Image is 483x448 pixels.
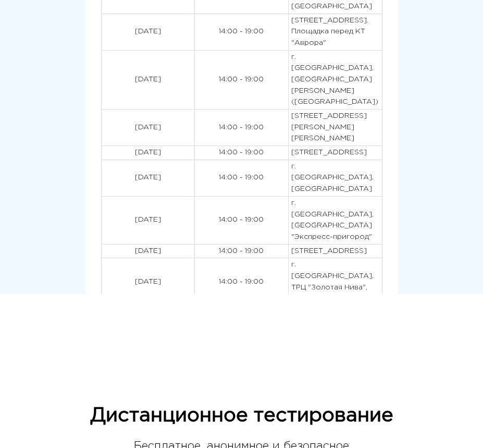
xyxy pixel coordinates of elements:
[291,147,379,159] p: [STREET_ADDRESS]
[197,122,286,134] p: 14:00 - 19:00
[291,52,379,108] p: г. [GEOGRAPHIC_DATA], [GEOGRAPHIC_DATA][PERSON_NAME] ([GEOGRAPHIC_DATA])
[197,26,286,38] p: 14:00 - 19:00
[291,111,379,144] p: [STREET_ADDRESS][PERSON_NAME][PERSON_NAME]
[104,147,192,159] p: [DATE]
[104,276,192,288] p: [DATE]
[291,246,379,257] p: [STREET_ADDRESS]
[291,198,379,243] p: г. [GEOGRAPHIC_DATA], [GEOGRAPHIC_DATA] "Экспресс-пригород"
[197,172,286,184] p: 14:00 - 19:00
[197,74,286,86] p: 14:00 - 19:00
[104,246,192,257] p: [DATE]
[197,147,286,159] p: 14:00 - 19:00
[104,74,192,86] p: [DATE]
[291,161,379,195] p: г. [GEOGRAPHIC_DATA], [GEOGRAPHIC_DATA]
[197,214,286,226] p: 14:00 - 19:00
[291,259,379,305] p: г. [GEOGRAPHIC_DATA], ТРЦ "Золотая Нива", [GEOGRAPHIC_DATA]
[104,172,192,184] p: [DATE]
[104,122,192,134] p: [DATE]
[197,246,286,257] p: 14:00 - 19:00
[90,407,393,425] span: Дистанционное тестирование
[291,15,379,49] p: [STREET_ADDRESS]. Площадка перед КТ "Аврора"
[104,214,192,226] p: [DATE]
[104,26,192,38] p: [DATE]
[197,276,286,288] p: 14:00 - 19:00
